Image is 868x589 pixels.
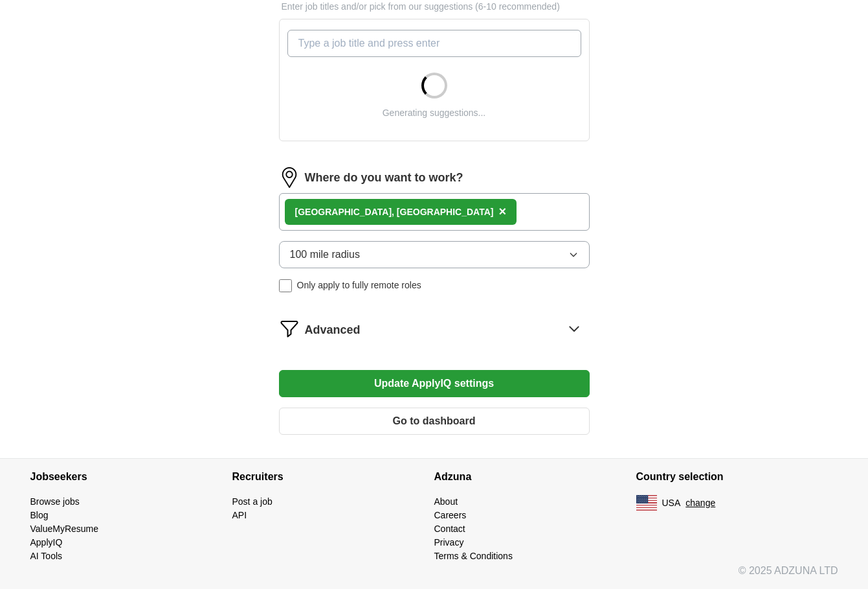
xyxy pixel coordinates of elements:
a: Privacy [434,537,464,548]
a: Post a job [232,496,273,507]
button: Go to dashboard [279,408,590,435]
a: Browse jobs [30,496,80,507]
img: filter [279,318,300,339]
button: 100 mile radius [279,241,590,268]
span: × [498,204,506,218]
a: About [434,496,458,507]
a: Blog [30,510,49,520]
a: AI Tools [30,551,63,561]
h4: Country selection [636,459,838,495]
div: Generating suggestions... [383,106,486,120]
button: change [685,496,715,510]
div: [GEOGRAPHIC_DATA], [GEOGRAPHIC_DATA] [295,205,494,219]
span: Only apply to fully remote roles [297,279,421,292]
img: location.png [279,167,300,188]
a: Contact [434,524,465,534]
span: USA [662,496,681,510]
a: Terms & Conditions [434,551,513,561]
a: ApplyIQ [30,537,63,548]
span: 100 mile radius [290,247,361,262]
img: US flag [636,495,657,511]
a: Careers [434,510,467,520]
label: Where do you want to work? [305,169,463,187]
div: © 2025 ADZUNA LTD [20,563,849,589]
button: × [498,202,506,222]
a: API [232,510,247,520]
input: Only apply to fully remote roles [279,279,292,292]
button: Update ApplyIQ settings [279,370,590,397]
a: ValueMyResume [30,524,99,534]
input: Type a job title and press enter [287,30,581,57]
span: Advanced [305,321,361,339]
